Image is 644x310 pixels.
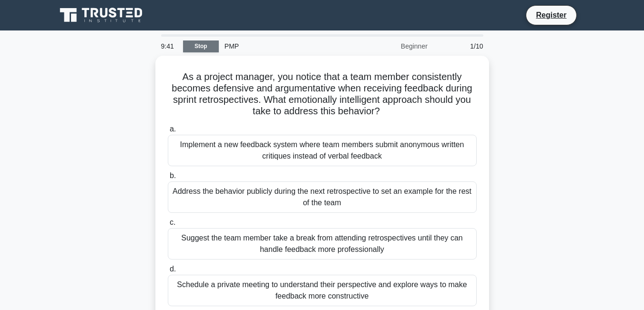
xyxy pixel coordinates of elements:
[170,171,176,180] span: b.
[168,228,477,260] div: Suggest the team member take a break from attending retrospectives until they can handle feedback...
[170,125,176,133] span: a.
[170,265,176,273] span: d.
[167,71,478,118] h5: As a project manager, you notice that a team member consistently becomes defensive and argumentat...
[433,37,489,56] div: 1/10
[170,218,175,226] span: c.
[168,135,477,166] div: Implement a new feedback system where team members submit anonymous written critiques instead of ...
[168,275,477,306] div: Schedule a private meeting to understand their perspective and explore ways to make feedback more...
[219,37,350,56] div: PMP
[155,37,183,56] div: 9:41
[168,181,477,213] div: Address the behavior publicly during the next retrospective to set an example for the rest of the...
[530,9,572,21] a: Register
[183,40,219,52] a: Stop
[350,37,433,56] div: Beginner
